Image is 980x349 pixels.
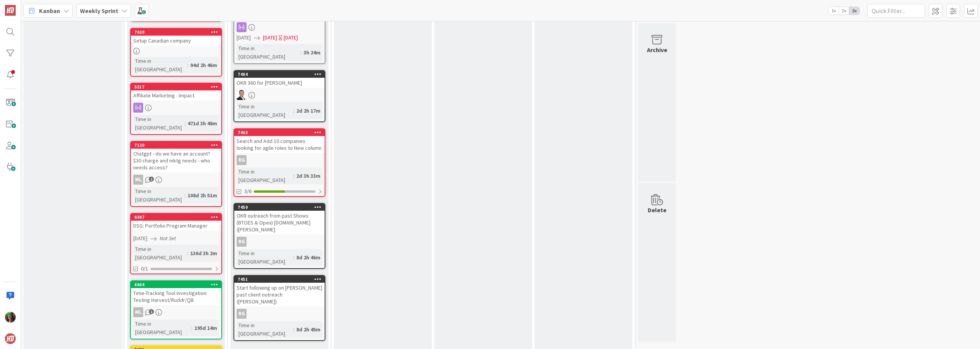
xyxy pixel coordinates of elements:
span: : [293,172,294,180]
div: 7464 [234,71,325,78]
div: [DATE] [284,34,298,42]
div: Time in [GEOGRAPHIC_DATA] [237,321,293,338]
span: : [187,61,188,69]
div: 7451 [234,276,325,283]
span: : [293,325,294,334]
div: 471d 3h 48m [186,119,219,128]
div: ML [133,175,143,185]
div: 7451 [238,277,325,282]
div: 3h 24m [302,48,322,57]
div: 6664 [134,282,221,287]
span: : [185,119,186,128]
a: 7450OKR outreach from past Shows (BTOES & Opex) [DOMAIN_NAME] ([PERSON_NAME]RGTime in [GEOGRAPHIC... [234,203,325,269]
span: 0/1 [141,265,148,273]
a: 7463Search and Add 10 companies looking for agile roles to New columnRGTime in [GEOGRAPHIC_DATA]:... [234,128,325,197]
div: 7451Start following up on [PERSON_NAME] past client outreach ([PERSON_NAME]) [234,276,325,306]
img: Visit kanbanzone.com [5,5,16,16]
div: Affiliate Marketing - Impact [131,90,221,100]
div: Start following up on [PERSON_NAME] past client outreach ([PERSON_NAME]) [234,283,325,306]
div: 6664 [131,281,221,288]
div: Time in [GEOGRAPHIC_DATA] [133,115,185,132]
div: Time in [GEOGRAPHIC_DATA] [237,167,293,184]
div: 7120 [131,142,221,149]
span: : [301,48,302,57]
b: Weekly Sprint [80,7,118,15]
div: Time in [GEOGRAPHIC_DATA] [237,102,293,119]
div: 7464OKR 360 for [PERSON_NAME] [234,71,325,88]
div: 6664Time-Tracking Tool Investigation: Testing Harvest/Ruddr/QB [131,281,221,305]
div: Time-Tracking Tool Investigation: Testing Harvest/Ruddr/QB [131,288,221,305]
a: 5517Affiliate Marketing - ImpactTime in [GEOGRAPHIC_DATA]:471d 3h 48m [130,83,222,135]
div: Time in [GEOGRAPHIC_DATA] [133,187,185,204]
div: 7020Setup Canadian company [131,29,221,46]
span: [DATE] [133,234,147,242]
div: 5517Affiliate Marketing - Impact [131,84,221,100]
span: 1 [149,309,154,314]
div: 7450 [234,204,325,211]
div: 6997 [131,214,221,221]
span: 1 [149,177,154,182]
span: [DATE] [237,34,251,42]
span: 3x [849,7,859,15]
div: 2d 2h 17m [294,107,322,115]
div: 5517 [131,84,221,90]
div: Archive [647,45,667,54]
div: RG [234,309,325,319]
div: 8d 2h 45m [294,325,322,334]
div: 7450 [238,205,325,210]
div: 7120 [134,143,221,148]
span: : [191,324,193,332]
div: Time in [GEOGRAPHIC_DATA] [237,249,293,266]
a: 7464OKR 360 for [PERSON_NAME]SLTime in [GEOGRAPHIC_DATA]:2d 2h 17m [234,70,325,122]
div: 7463 [238,130,325,135]
div: Time in [GEOGRAPHIC_DATA] [133,245,187,262]
div: 7464 [238,72,325,77]
div: RG [237,237,247,247]
div: 195d 14m [193,324,219,332]
a: 6664Time-Tracking Tool Investigation: Testing Harvest/Ruddr/QBMLTime in [GEOGRAPHIC_DATA]:195d 14m [130,280,222,339]
div: 5517 [134,84,221,90]
span: Kanban [39,6,60,15]
div: Delete [648,205,666,215]
div: 6997DSG: Portfolio Program Manager [131,214,221,231]
div: Time in [GEOGRAPHIC_DATA] [133,320,191,336]
div: Time in [GEOGRAPHIC_DATA] [133,57,187,74]
a: 6997DSG: Portfolio Program Manager[DATE]Not SetTime in [GEOGRAPHIC_DATA]:136d 3h 2m0/1 [130,213,222,274]
div: Chatgpt - do we have an account? $30 charge and mktg needs - who needs access? [131,149,221,172]
div: 108d 2h 51m [186,191,219,200]
div: RG [234,237,325,247]
span: 3/6 [244,187,252,195]
div: 8d 2h 46m [294,253,322,262]
div: ML [131,175,221,185]
div: ML [131,307,221,317]
div: 2d 3h 33m [294,172,322,180]
a: 7120Chatgpt - do we have an account? $30 charge and mktg needs - who needs access?MLTime in [GEOG... [130,141,222,207]
div: OKR outreach from past Shows (BTOES & Opex) [DOMAIN_NAME] ([PERSON_NAME] [234,211,325,234]
div: 7463 [234,129,325,136]
span: 2x [839,7,849,15]
span: : [185,191,186,200]
div: DSG: Portfolio Program Manager [131,221,221,231]
div: Setup Canadian company [131,36,221,46]
div: ML [133,307,143,317]
img: SL [5,312,16,323]
span: : [293,253,294,262]
div: Time in [GEOGRAPHIC_DATA] [237,44,301,61]
span: : [187,249,188,257]
div: 94d 2h 46m [188,61,219,69]
div: 136d 3h 2m [188,249,219,257]
div: RG [237,309,247,319]
div: 7463Search and Add 10 companies looking for agile roles to New column [234,129,325,153]
div: 7450OKR outreach from past Shows (BTOES & Opex) [DOMAIN_NAME] ([PERSON_NAME] [234,204,325,234]
div: RG [234,155,325,165]
div: RG [237,155,247,165]
img: avatar [5,333,16,344]
div: 7120Chatgpt - do we have an account? $30 charge and mktg needs - who needs access? [131,142,221,172]
div: SL [234,90,325,100]
a: 7020Setup Canadian companyTime in [GEOGRAPHIC_DATA]:94d 2h 46m [130,28,222,77]
div: 6997 [134,215,221,220]
span: : [293,107,294,115]
input: Quick Filter... [867,4,925,18]
div: Search and Add 10 companies looking for agile roles to New column [234,136,325,153]
span: 1x [828,7,839,15]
